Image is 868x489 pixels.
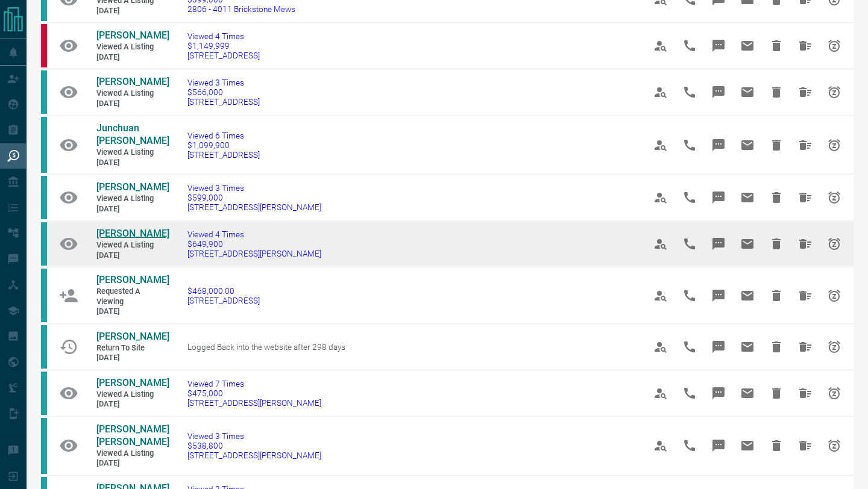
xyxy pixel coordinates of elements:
[187,78,260,107] a: Viewed 3 Times$566,000[STREET_ADDRESS]
[791,78,820,107] span: Hide All from Tino Butic
[96,458,169,469] span: [DATE]
[646,281,675,310] span: View Profile
[96,307,169,317] span: [DATE]
[96,122,169,148] a: Junchuan [PERSON_NAME]
[96,399,169,410] span: [DATE]
[187,398,321,408] span: [STREET_ADDRESS][PERSON_NAME]
[96,331,169,342] span: [PERSON_NAME]
[762,431,791,460] span: Hide
[733,379,762,408] span: Email
[187,239,321,249] span: $649,900
[96,52,169,63] span: [DATE]
[646,31,675,60] span: View Profile
[733,183,762,212] span: Email
[762,78,791,107] span: Hide
[187,131,260,160] a: Viewed 6 Times$1,099,900[STREET_ADDRESS]
[96,89,169,99] span: Viewed a Listing
[820,31,849,60] span: Snooze
[96,228,169,239] span: [PERSON_NAME]
[820,78,849,107] span: Snooze
[96,122,169,146] span: Junchuan [PERSON_NAME]
[187,286,260,305] a: $468,000.00[STREET_ADDRESS]
[96,449,169,459] span: Viewed a Listing
[187,379,321,408] a: Viewed 7 Times$475,000[STREET_ADDRESS][PERSON_NAME]
[704,281,733,310] span: Message
[820,431,849,460] span: Snooze
[704,131,733,160] span: Message
[96,377,169,388] span: [PERSON_NAME]
[646,431,675,460] span: View Profile
[96,274,169,287] a: [PERSON_NAME]
[646,379,675,408] span: View Profile
[187,51,260,60] span: [STREET_ADDRESS]
[187,41,260,51] span: $1,149,999
[187,229,321,239] span: Viewed 4 Times
[41,325,47,369] div: condos.ca
[187,193,321,202] span: $599,000
[791,183,820,212] span: Hide All from Jake Vanderburg
[187,4,295,14] span: 2806 - 4011 Brickstone Mews
[96,30,169,41] span: [PERSON_NAME]
[187,150,260,160] span: [STREET_ADDRESS]
[675,131,704,160] span: Call
[187,229,321,258] a: Viewed 4 Times$649,900[STREET_ADDRESS][PERSON_NAME]
[96,158,169,168] span: [DATE]
[96,148,169,158] span: Viewed a Listing
[187,31,260,60] a: Viewed 4 Times$1,149,999[STREET_ADDRESS]
[704,183,733,212] span: Message
[41,117,47,173] div: condos.ca
[762,379,791,408] span: Hide
[41,222,47,266] div: condos.ca
[675,332,704,361] span: Call
[820,379,849,408] span: Snooze
[96,390,169,400] span: Viewed a Listing
[675,31,704,60] span: Call
[187,296,260,305] span: [STREET_ADDRESS]
[762,229,791,258] span: Hide
[733,431,762,460] span: Email
[675,183,704,212] span: Call
[646,332,675,361] span: View Profile
[96,343,169,354] span: Return to Site
[646,229,675,258] span: View Profile
[187,78,260,87] span: Viewed 3 Times
[704,78,733,107] span: Message
[704,431,733,460] span: Message
[646,78,675,107] span: View Profile
[96,287,169,307] span: Requested a Viewing
[96,240,169,251] span: Viewed a Listing
[820,229,849,258] span: Snooze
[96,76,169,89] a: [PERSON_NAME]
[96,423,169,449] a: [PERSON_NAME] [PERSON_NAME]
[733,78,762,107] span: Email
[704,31,733,60] span: Message
[820,332,849,361] span: Snooze
[675,78,704,107] span: Call
[96,228,169,240] a: [PERSON_NAME]
[187,431,321,460] a: Viewed 3 Times$538,800[STREET_ADDRESS][PERSON_NAME]
[187,202,321,212] span: [STREET_ADDRESS][PERSON_NAME]
[733,31,762,60] span: Email
[41,372,47,415] div: condos.ca
[791,229,820,258] span: Hide All from Arman Khosropour
[187,183,321,212] a: Viewed 3 Times$599,000[STREET_ADDRESS][PERSON_NAME]
[704,379,733,408] span: Message
[187,431,321,441] span: Viewed 3 Times
[187,249,321,258] span: [STREET_ADDRESS][PERSON_NAME]
[704,229,733,258] span: Message
[96,204,169,214] span: [DATE]
[791,431,820,460] span: Hide All from Peter Vander Burg
[704,332,733,361] span: Message
[96,331,169,343] a: [PERSON_NAME]
[820,131,849,160] span: Snooze
[791,379,820,408] span: Hide All from Tanveeruddin Shaik
[96,6,169,16] span: [DATE]
[96,30,169,42] a: [PERSON_NAME]
[96,194,169,204] span: Viewed a Listing
[187,87,260,97] span: $566,000
[675,431,704,460] span: Call
[96,274,169,285] span: [PERSON_NAME]
[187,131,260,140] span: Viewed 6 Times
[646,131,675,160] span: View Profile
[675,379,704,408] span: Call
